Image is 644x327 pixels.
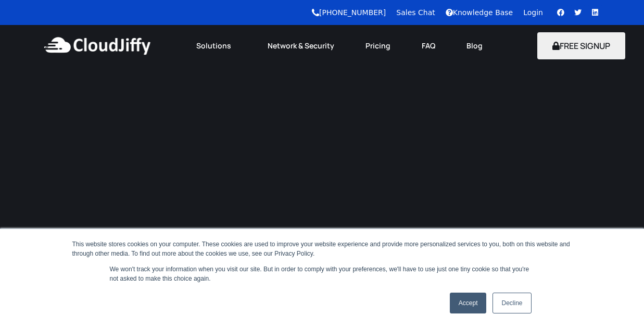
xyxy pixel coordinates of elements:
a: FREE SIGNUP [537,40,625,52]
button: FREE SIGNUP [537,32,625,59]
a: [PHONE_NUMBER] [312,8,386,17]
a: Blog [451,34,498,57]
a: Login [523,8,543,17]
a: Decline [493,293,531,313]
a: Knowledge Base [446,8,513,17]
a: Sales Chat [396,8,435,17]
a: Solutions [181,34,252,57]
p: We won't track your information when you visit our site. But in order to comply with your prefere... [110,265,535,283]
a: FAQ [406,34,451,57]
div: This website stores cookies on your computer. These cookies are used to improve your website expe... [72,240,572,258]
a: Accept [450,293,487,313]
a: Pricing [350,34,406,57]
a: Network & Security [252,34,350,57]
